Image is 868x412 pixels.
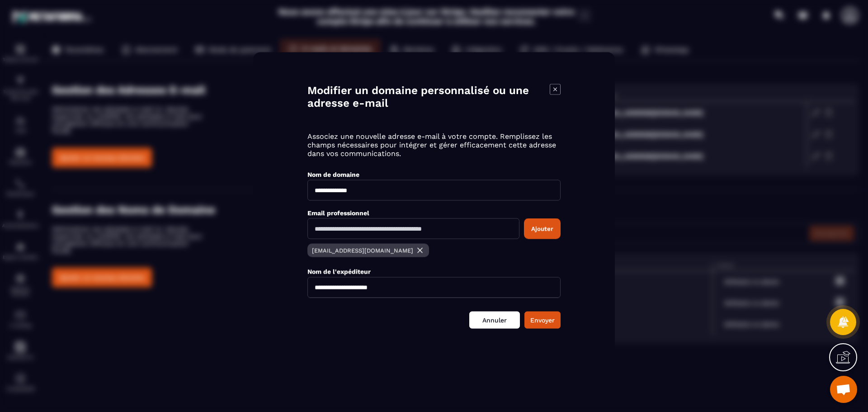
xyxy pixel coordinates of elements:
[415,246,425,255] img: close
[469,311,520,328] a: Annuler
[307,170,359,178] label: Nom de domaine
[830,376,857,403] div: Ouvrir le chat
[307,209,369,216] label: Email professionnel
[312,247,413,254] p: [EMAIL_ADDRESS][DOMAIN_NAME]
[307,268,371,275] label: Nom de l'expéditeur
[307,132,561,157] p: Associez une nouvelle adresse e-mail à votre compte. Remplissez les champs nécessaires pour intég...
[307,84,550,109] h4: Modifier un domaine personnalisé ou une adresse e-mail
[524,311,561,328] button: Envoyer
[524,218,561,239] button: Ajouter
